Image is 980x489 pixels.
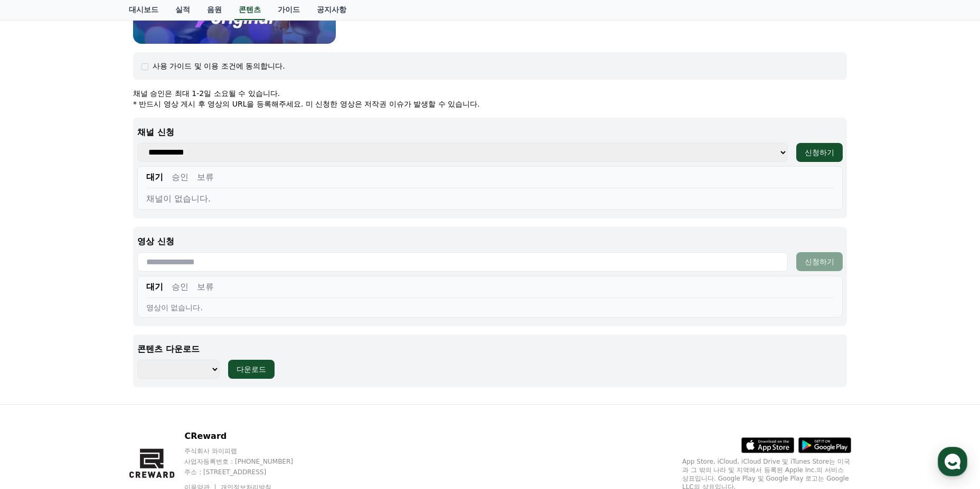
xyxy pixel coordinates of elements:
button: 승인 [172,171,189,184]
span: 홈 [33,350,40,359]
p: * 반드시 영상 게시 후 영상의 URL을 등록해주세요. 미 신청한 영상은 저작권 이슈가 발생할 수 있습니다. [133,99,847,109]
p: 채널 신청 [137,126,843,139]
p: 채널 승인은 최대 1-2일 소요될 수 있습니다. [133,88,847,99]
div: 사용 가이드 및 이용 조건에 동의합니다. [153,61,285,71]
p: CReward [184,430,313,443]
button: 신청하기 [796,143,843,162]
button: 보류 [197,281,214,293]
span: 대화 [97,351,109,359]
a: 홈 [3,334,70,361]
div: 채널이 없습니다. [146,193,834,205]
p: 콘텐츠 다운로드 [137,343,843,356]
button: 대기 [146,281,163,293]
span: 설정 [163,350,176,359]
a: 설정 [136,334,203,361]
a: 대화 [70,334,136,361]
p: 영상 신청 [137,235,843,248]
p: 주식회사 와이피랩 [184,447,313,455]
button: 승인 [172,281,189,293]
button: 보류 [197,171,214,184]
div: 신청하기 [805,256,834,267]
button: 신청하기 [796,252,843,271]
div: 다운로드 [237,364,266,375]
div: 신청하기 [805,147,834,158]
p: 주소 : [STREET_ADDRESS] [184,468,313,476]
div: 영상이 없습니다. [146,302,834,313]
p: 사업자등록번호 : [PHONE_NUMBER] [184,457,313,466]
button: 대기 [146,171,163,184]
button: 다운로드 [228,360,275,379]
